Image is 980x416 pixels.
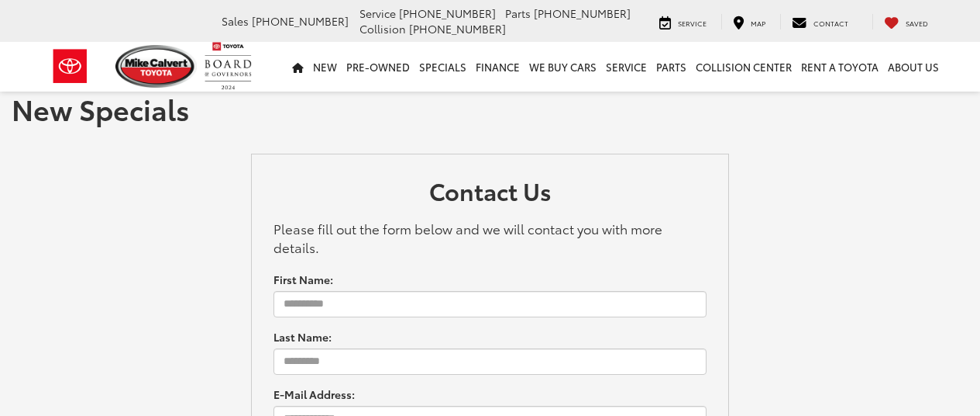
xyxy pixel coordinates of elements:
a: About Us [883,42,944,92]
a: Contact [780,14,860,29]
span: Map [751,18,765,28]
span: [PHONE_NUMBER] [399,5,496,21]
a: Parts [652,42,691,92]
a: Service [601,42,652,92]
a: Pre-Owned [342,42,414,92]
h2: Contact Us [273,178,707,211]
a: Home [287,42,308,92]
label: E-Mail Address: [273,387,355,402]
span: Service [359,5,396,21]
span: Service [678,18,707,28]
span: Saved [906,18,928,28]
a: Specials [414,42,471,92]
label: First Name: [273,272,333,287]
a: Service [648,14,718,29]
p: Please fill out the form below and we will contact you with more details. [273,219,707,256]
a: My Saved Vehicles [872,14,940,29]
a: Collision Center [691,42,796,92]
a: Finance [471,42,524,92]
img: Mike Calvert Toyota [115,45,198,88]
span: Sales [222,13,249,29]
a: New [308,42,342,92]
span: [PHONE_NUMBER] [409,21,506,36]
label: Last Name: [273,329,332,345]
span: Collision [359,21,406,36]
img: Toyota [41,41,99,92]
h1: New Specials [12,93,968,124]
span: [PHONE_NUMBER] [252,13,349,29]
a: Rent a Toyota [796,42,883,92]
span: Contact [813,18,848,28]
a: WE BUY CARS [524,42,601,92]
a: Map [721,14,777,29]
span: [PHONE_NUMBER] [534,5,631,21]
span: Parts [505,5,531,21]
